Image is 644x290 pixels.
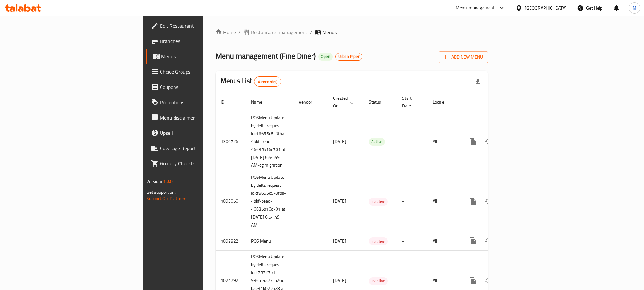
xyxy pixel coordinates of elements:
button: Change Status [481,134,496,149]
a: Choice Groups [146,64,251,79]
span: M [633,4,636,11]
button: Change Status [481,233,496,249]
td: POS Menu [246,231,294,251]
span: Inactive [369,198,388,205]
a: Coupons [146,79,251,95]
button: Change Status [481,273,496,288]
span: Urban Piper [336,54,362,59]
span: Promotions [160,98,246,106]
span: Inactive [369,277,388,285]
span: Locale [433,98,453,106]
a: Upsell [146,125,251,141]
span: Start Date [402,94,420,110]
span: Choice Groups [160,68,246,76]
a: Branches [146,33,251,49]
span: Coverage Report [160,144,246,152]
td: All [428,171,460,231]
span: [DATE] [333,237,346,245]
span: Menu management ( Fine Diner ) [216,49,316,63]
button: Change Status [481,194,496,209]
div: Menu-management [456,4,495,12]
span: Grocery Checklist [160,160,246,167]
a: Restaurants management [243,28,307,36]
a: Menu disclaimer [146,110,251,125]
span: 4 record(s) [254,79,281,85]
span: Menu disclaimer [160,114,246,121]
div: Open [318,53,333,61]
span: [DATE] [333,137,346,146]
a: Support.OpsPlatform [147,194,187,203]
span: Branches [160,37,246,45]
button: more [465,134,481,149]
span: Coupons [160,83,246,91]
button: more [465,194,481,209]
span: ID [221,98,233,106]
span: Active [369,138,385,145]
td: POSMenu Update by delta request Id:cf8655d5-3fba-4bbf-bead-46635b16c701 at [DATE] 6:54:49 AM-cg m... [246,112,294,171]
td: POSMenu Update by delta request Id:cf8655d5-3fba-4bbf-bead-46635b16c701 at [DATE] 6:54:49 AM [246,171,294,231]
button: more [465,233,481,249]
span: 1.0.0 [163,177,173,185]
span: Menus [322,28,337,36]
span: Edit Restaurant [160,22,246,30]
nav: breadcrumb [216,28,488,36]
a: Menus [146,49,251,64]
td: All [428,231,460,251]
span: Add New Menu [444,53,483,61]
span: Get support on: [147,188,176,196]
span: Inactive [369,238,388,245]
td: - [397,171,428,231]
span: Vendor [299,98,320,106]
span: Menus [161,53,246,60]
button: Add New Menu [439,51,488,63]
div: Export file [470,74,485,89]
div: [GEOGRAPHIC_DATA] [525,4,567,11]
td: All [428,112,460,171]
h2: Menus List [221,76,281,87]
div: Inactive [369,237,388,245]
span: [DATE] [333,197,346,205]
span: Restaurants management [251,28,307,36]
button: more [465,273,481,288]
span: Upsell [160,129,246,137]
th: Actions [460,92,531,112]
td: - [397,112,428,171]
td: - [397,231,428,251]
a: Grocery Checklist [146,156,251,171]
span: Open [318,54,333,59]
span: Version: [147,177,162,185]
span: [DATE] [333,276,346,285]
div: Total records count [254,76,282,87]
a: Edit Restaurant [146,18,251,33]
span: Status [369,98,389,106]
span: Name [251,98,271,106]
a: Coverage Report [146,141,251,156]
span: Created On [333,94,356,110]
a: Promotions [146,95,251,110]
li: / [310,28,312,36]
